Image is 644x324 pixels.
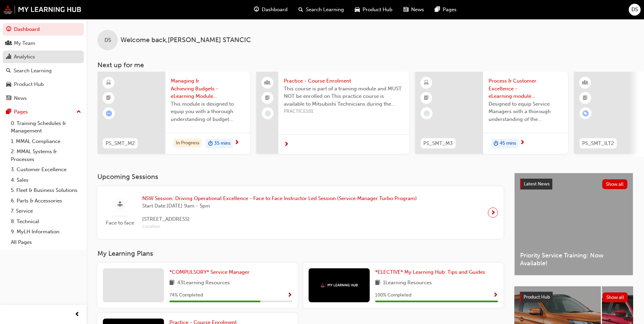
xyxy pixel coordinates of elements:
[443,6,457,14] span: Pages
[76,108,81,116] span: up-icon
[524,181,550,187] span: Latest News
[6,40,11,47] span: people-icon
[523,294,550,300] span: Product Hub
[6,82,11,88] span: car-icon
[500,140,516,147] span: 45 mins
[6,109,11,115] span: pages-icon
[169,269,250,275] span: *COMPULSORY* Service Manager
[173,139,202,148] div: In Progress
[583,78,588,87] span: learningResourceType_INSTRUCTOR_LED-icon
[14,80,44,88] div: Product Hub
[520,292,628,303] a: Product HubShow all
[284,85,404,108] span: This course is part of a training module and MUST NOT be enrolled on This practice course is avai...
[3,106,84,118] button: Pages
[171,100,245,123] span: This module is designed to equip you with a thorough understanding of budget setting, analysis an...
[631,6,638,14] span: DS
[415,72,568,154] a: PS_SMT_M3Process & Customer Excellence - eLearning module (Service Manager Turbo Program)Designed...
[8,227,84,237] a: 9. MyLH Information
[403,5,408,14] span: news-icon
[8,164,84,175] a: 3. Customer Excellence
[117,200,123,209] span: sessionType_FACE_TO_FACE-icon
[629,4,641,16] button: DS
[320,283,358,287] img: mmal
[106,110,112,116] span: learningRecordVerb_ATTEMPT-icon
[3,22,84,106] button: DashboardMy TeamAnalyticsSearch LearningProduct HubNews
[424,78,429,87] span: learningResourceType_ELEARNING-icon
[262,6,288,14] span: Dashboard
[8,175,84,185] a: 4. Sales
[75,310,80,319] span: prev-icon
[494,139,498,148] span: duration-icon
[169,291,203,299] span: 74 % Completed
[265,94,270,103] span: booktick-icon
[603,292,628,302] button: Show all
[14,39,35,47] div: My Team
[3,37,84,50] a: My Team
[169,268,252,276] a: *COMPULSORY* Service Manager
[493,292,498,299] span: Show Progress
[214,140,231,147] span: 35 mins
[284,142,289,148] span: next-icon
[349,3,398,17] a: car-iconProduct Hub
[106,94,111,103] span: booktick-icon
[375,268,488,276] a: *ELECTIVE* My Learning Hub: Tips and Guides
[583,110,589,116] span: learningRecordVerb_ENROLL-icon
[375,291,411,299] span: 100 % Completed
[489,100,563,123] span: Designed to equip Service Managers with a thorough understanding of the importance of process, do...
[8,237,84,248] a: All Pages
[249,3,293,17] a: guage-iconDashboard
[97,250,503,257] h3: My Learning Plans
[169,279,174,287] span: book-icon
[582,140,614,147] span: PS_SMT_ILT2
[435,5,440,14] span: pages-icon
[265,78,270,87] span: people-icon
[3,92,84,105] a: News
[520,252,627,267] span: Priority Service Training: Now Available!
[3,51,84,63] a: Analytics
[6,95,11,102] span: news-icon
[489,77,563,100] span: Process & Customer Excellence - eLearning module (Service Manager Turbo Program)
[306,6,344,14] span: Search Learning
[142,223,417,231] span: Location
[6,26,11,33] span: guage-icon
[423,140,453,147] span: PS_SMT_M3
[363,6,392,14] span: Product Hub
[14,108,28,116] div: Pages
[256,72,409,154] a: Practice - Course EnrolmentThis course is part of a training module and MUST NOT be enrolled on T...
[375,279,380,287] span: book-icon
[520,179,627,190] a: Latest NewsShow all
[514,173,633,275] a: Latest NewsShow allPriority Service Training: Now Available!
[106,78,111,87] span: learningResourceType_ELEARNING-icon
[142,202,417,210] span: Start Date: [DATE] 9am - 5pm
[411,6,424,14] span: News
[103,192,498,233] a: Face to faceNSW Session: Driving Operational Excellence - Face to Face Instructor Led Session (Se...
[375,269,485,275] span: *ELECTIVE* My Learning Hub: Tips and Guides
[3,78,84,91] a: Product Hub
[429,3,462,17] a: pages-iconPages
[8,146,84,164] a: 2. MMAL Systems & Processes
[254,5,259,14] span: guage-icon
[287,291,292,300] button: Show Progress
[171,77,245,100] span: Managing & Achieving Budgets - eLearning Module (Service Manager Turbo Program)
[14,67,52,75] div: Search Learning
[491,208,496,217] span: next-icon
[208,139,213,148] span: duration-icon
[3,65,84,77] a: Search Learning
[8,136,84,147] a: 1. MMAL Compliance
[383,279,432,287] span: 1 Learning Resources
[493,291,498,300] button: Show Progress
[287,292,292,299] span: Show Progress
[8,216,84,227] a: 8. Technical
[121,36,251,44] span: Welcome back , [PERSON_NAME] STANCIC
[103,219,137,227] span: Face to face
[298,5,303,14] span: search-icon
[142,215,417,223] span: [STREET_ADDRESS]
[8,206,84,216] a: 7. Service
[97,72,250,154] a: PS_SMT_M2Managing & Achieving Budgets - eLearning Module (Service Manager Turbo Program)This modu...
[284,108,404,115] span: PRACTICE101
[520,140,525,146] span: next-icon
[105,36,111,44] span: DS
[3,5,81,14] img: mmal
